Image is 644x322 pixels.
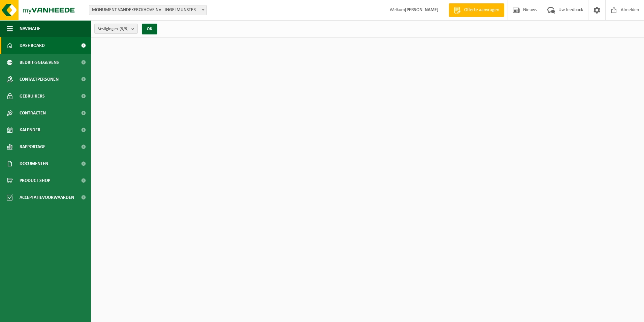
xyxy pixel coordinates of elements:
span: Navigatie [20,20,40,37]
button: Vestigingen(9/9) [94,24,138,34]
span: Contracten [20,105,46,122]
span: Product Shop [20,172,50,189]
span: Kalender [20,122,40,138]
span: Acceptatievoorwaarden [20,189,74,206]
span: Gebruikers [20,88,45,105]
span: Dashboard [20,37,45,54]
span: Documenten [20,155,48,172]
span: Bedrijfsgegevens [20,54,59,71]
button: OK [142,24,157,34]
span: MONUMENT VANDEKERCKHOVE NV - INGELMUNSTER [89,5,206,15]
span: Vestigingen [98,24,129,34]
strong: [PERSON_NAME] [405,7,439,12]
count: (9/9) [120,27,129,31]
span: Offerte aanvragen [462,7,501,14]
span: Rapportage [20,138,45,155]
span: MONUMENT VANDEKERCKHOVE NV - INGELMUNSTER [89,5,207,15]
span: Contactpersonen [20,71,59,88]
a: Offerte aanvragen [449,3,504,17]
